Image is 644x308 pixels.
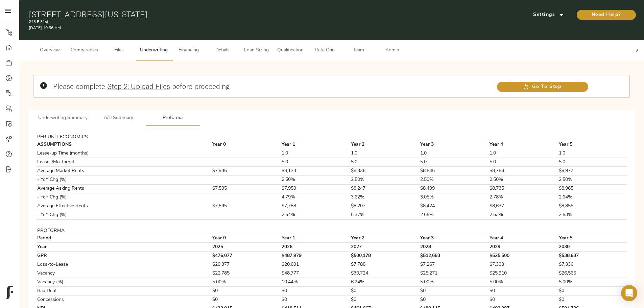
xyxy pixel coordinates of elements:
[281,234,350,243] td: Year 1
[212,295,281,304] td: $0
[379,46,405,55] span: Admin
[558,211,627,219] td: 2.53%
[558,193,627,202] td: 2.64%
[488,211,558,219] td: 2.53%
[210,46,235,55] span: Details
[212,287,281,295] td: $0
[419,278,488,287] td: 5.00%
[621,285,637,301] div: Open Intercom Messenger
[212,140,281,149] td: Year 0
[36,193,206,202] td: - YoY Chg (%)
[488,260,558,269] td: $7,303
[350,193,419,202] td: 3.62%
[419,260,488,269] td: $7,267
[281,167,350,175] td: $8,133
[488,184,558,193] td: $8,735
[350,234,419,243] td: Year 2
[281,287,350,295] td: $0
[558,278,627,287] td: 5.00%
[140,46,168,55] span: Underwriting
[558,149,627,158] td: 1.0
[281,193,350,202] td: 4.79%
[36,140,206,149] td: ASSUMPTIONS
[488,140,558,149] td: Year 4
[29,9,433,19] h1: [STREET_ADDRESS][US_STATE]
[558,252,627,260] td: $538,637
[36,149,206,158] td: Lease-up Time (months)
[212,260,281,269] td: $20,377
[281,175,350,184] td: 2.50%
[36,287,206,295] td: Bad Debt
[350,175,419,184] td: 2.50%
[36,202,206,211] td: Average Effective Rents
[96,114,142,122] span: A/B Summary
[488,287,558,295] td: $0
[281,158,350,167] td: 5.0
[419,211,488,219] td: 2.65%
[488,278,558,287] td: 5.00%
[350,278,419,287] td: 6.24%
[419,234,488,243] td: Year 3
[558,175,627,184] td: 2.50%
[212,252,281,260] td: $476,077
[36,158,206,167] td: Leases/Mo Target
[577,10,636,20] button: Need Help?
[558,287,627,295] td: $0
[36,234,206,243] td: Period
[312,46,337,55] span: Rate Grid
[107,82,170,91] a: Step 2: Upload Files
[497,83,588,91] span: Go To Step
[558,243,627,252] td: 2030
[350,252,419,260] td: $500,178
[350,211,419,219] td: 5.37%
[71,46,98,55] span: Comparables
[281,252,350,260] td: $487,979
[350,295,419,304] td: $0
[38,114,88,122] span: Underwriting Summary
[583,11,629,19] span: Need Help?
[558,202,627,211] td: $8,855
[419,287,488,295] td: $0
[106,46,132,55] span: Files
[281,140,350,149] td: Year 1
[419,295,488,304] td: $0
[488,158,558,167] td: 5.0
[281,211,350,219] td: 2.54%
[36,295,206,304] td: Concessions
[281,260,350,269] td: $20,691
[488,295,558,304] td: $0
[36,260,206,269] td: Loss-to-Lease
[419,140,488,149] td: Year 3
[488,202,558,211] td: $8,637
[212,243,281,252] td: 2025
[350,140,419,149] td: Year 2
[345,46,371,55] span: Team
[212,234,281,243] td: Year 0
[212,278,281,287] td: 5.00%
[281,295,350,304] td: $0
[497,82,588,92] a: Go To Step
[281,269,350,278] td: $48,777
[419,175,488,184] td: 2.50%
[419,184,488,193] td: $8,499
[350,158,419,167] td: 5.0
[36,167,206,175] td: Average Market Rents
[558,140,627,149] td: Year 5
[36,211,206,219] td: - YoY Chg (%)
[488,149,558,158] td: 1.0
[419,269,488,278] td: $25,271
[36,252,206,260] td: GPR
[530,11,567,19] span: Settings
[212,167,281,175] td: $7,935
[277,46,304,55] span: Qualification
[350,167,419,175] td: $8,336
[36,134,206,140] td: PER UNIT ECONOMICS
[150,114,196,122] span: Proforma
[212,269,281,278] td: $22,785
[488,252,558,260] td: $525,500
[212,202,281,211] td: $7,595
[350,287,419,295] td: $0
[350,260,419,269] td: $7,788
[350,269,419,278] td: $30,724
[558,234,627,243] td: Year 5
